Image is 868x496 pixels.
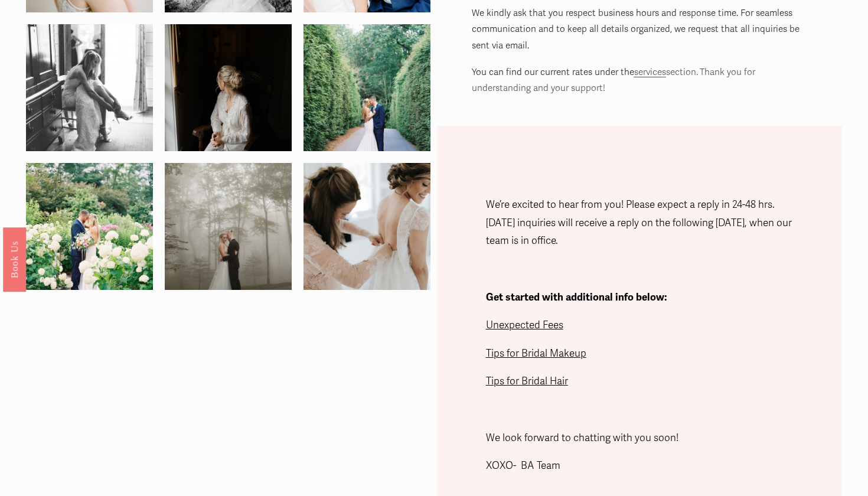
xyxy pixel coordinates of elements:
a: Tips for Bridal Hair [486,375,568,387]
p: You can find our current rates under the [472,64,808,97]
p: We look forward to chatting with you soon! [486,429,794,448]
img: 14231398_1259601320717584_5710543027062833933_o.jpg [26,4,153,172]
img: ASW-178.jpg [272,163,463,290]
p: We’re excited to hear from you! Please expect a reply in 24-48 hrs. [DATE] inquiries will receive... [486,196,794,250]
a: Unexpected Fees [486,319,563,331]
p: XOXO- BA Team [486,457,794,475]
img: 14241554_1259623257382057_8150699157505122959_o.jpg [304,4,430,172]
img: a&b-249.jpg [133,163,324,290]
a: services [634,67,666,77]
p: We kindly ask that you respect business hours and response time. For seamless communication and t... [472,5,808,54]
a: Book Us [3,227,26,292]
img: 14305484_1259623107382072_1992716122685880553_o.jpg [26,142,153,311]
img: a&b-122.jpg [133,24,324,151]
strong: Get started with additional info below: [486,291,667,304]
a: Tips for Bridal Makeup [486,347,586,360]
